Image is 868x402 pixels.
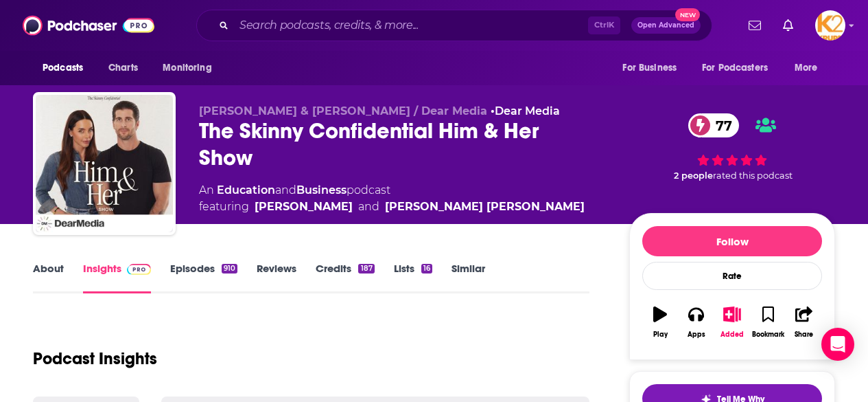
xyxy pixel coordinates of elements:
img: Podchaser - Follow, Share and Rate Podcasts [23,12,154,38]
div: 16 [421,264,432,273]
img: Podchaser Pro [127,264,151,275]
a: Business [296,183,347,197]
a: Episodes910 [170,262,237,293]
button: Added [714,298,750,347]
div: 910 [222,264,237,273]
span: • [491,104,560,118]
a: Show notifications dropdown [777,14,799,37]
span: New [675,8,700,21]
button: open menu [785,55,835,81]
span: and [275,183,296,197]
button: Show profile menu [815,10,845,41]
button: open menu [693,55,788,81]
button: Share [786,298,822,347]
span: For Business [622,58,677,78]
a: About [33,262,64,293]
a: Similar [451,262,485,293]
div: Open Intercom Messenger [821,328,854,361]
button: open menu [613,55,694,81]
img: The Skinny Confidential Him & Her Show [36,95,173,232]
span: 2 people [674,170,713,181]
div: 187 [358,264,374,273]
span: More [795,58,818,78]
div: Share [795,331,813,339]
a: Show notifications dropdown [743,14,766,37]
div: Play [653,331,668,339]
span: 77 [702,113,739,137]
div: Bookmark [752,331,784,339]
button: open menu [33,55,101,81]
a: Dear Media [495,104,560,118]
span: Logged in as K2Krupp [815,10,845,41]
a: Education [217,183,275,197]
div: Search podcasts, credits, & more... [196,10,712,41]
div: Rate [642,262,822,290]
button: Open AdvancedNew [631,17,701,34]
a: [PERSON_NAME] [255,199,353,215]
h1: Podcast Insights [33,348,157,369]
button: Bookmark [750,298,786,347]
button: Apps [678,298,714,347]
button: open menu [153,55,229,81]
span: Monitoring [163,58,211,78]
a: 77 [688,113,739,137]
span: For Podcasters [702,58,768,78]
span: Podcasts [43,58,83,78]
span: Charts [108,58,138,78]
span: [PERSON_NAME] & [PERSON_NAME] / Dear Media [199,104,487,118]
button: Play [642,298,678,347]
a: [PERSON_NAME] [PERSON_NAME] [385,199,585,215]
a: Charts [99,55,146,81]
button: Follow [642,226,822,256]
a: InsightsPodchaser Pro [83,262,151,293]
a: Credits187 [316,262,374,293]
a: Lists16 [394,262,432,293]
span: featuring [199,199,585,215]
div: 77 2 peoplerated this podcast [629,104,835,190]
span: and [358,199,379,215]
img: User Profile [815,10,845,41]
span: rated this podcast [713,170,793,181]
span: Open Advanced [637,22,694,29]
div: An podcast [199,182,585,215]
input: Search podcasts, credits, & more... [234,14,588,36]
a: Reviews [257,262,296,293]
span: Ctrl K [588,16,620,34]
div: Added [720,331,744,339]
div: Apps [688,331,705,339]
